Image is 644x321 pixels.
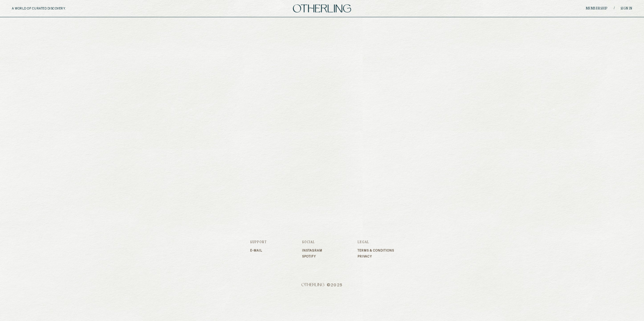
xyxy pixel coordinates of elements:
[293,4,351,12] img: logo
[358,255,394,258] a: Privacy
[621,7,632,10] a: Sign in
[250,241,267,244] h3: Support
[302,249,322,252] a: Instagram
[586,7,608,10] a: Membership
[250,283,394,288] span: © 2025
[302,255,322,258] a: Spotify
[358,249,394,252] a: Terms & Conditions
[614,6,615,11] span: /
[358,241,394,244] h3: Legal
[12,7,92,10] h5: A WORLD OF CURATED DISCOVERY.
[302,241,322,244] h3: Social
[250,249,267,252] a: E-mail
